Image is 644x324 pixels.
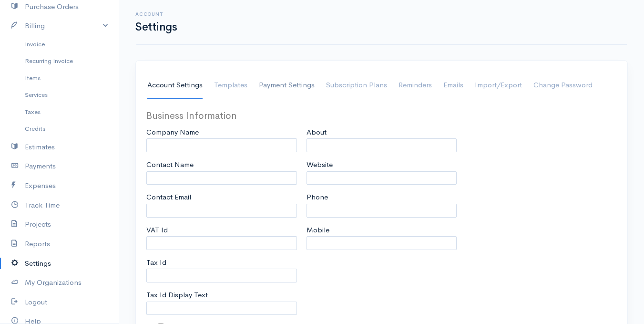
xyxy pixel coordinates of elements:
[146,159,194,170] label: Contact Name
[146,257,166,268] label: Tax Id
[533,72,593,99] a: Change Password
[146,109,297,123] legend: Business Information
[146,225,168,236] label: VAT Id
[307,225,329,236] label: Mobile
[307,159,333,170] label: Website
[147,72,203,99] a: Account Settings
[214,72,247,99] a: Templates
[326,72,387,99] a: Subscription Plans
[146,127,199,138] label: Company Name
[307,192,328,203] label: Phone
[135,11,177,17] h6: Account
[475,72,522,99] a: Import/Export
[259,72,315,99] a: Payment Settings
[399,72,432,99] a: Reminders
[135,21,177,33] h1: Settings
[307,127,327,138] label: About
[443,72,463,99] a: Emails
[146,192,191,203] label: Contact Email
[146,290,208,301] label: Tax Id Display Text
